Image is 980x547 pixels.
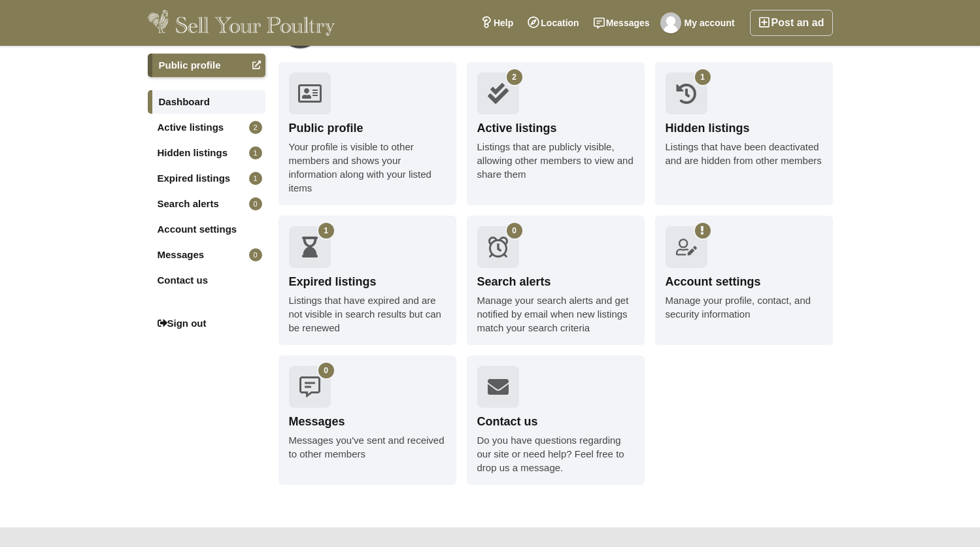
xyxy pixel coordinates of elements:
[655,216,833,345] a: Account settings Manage your profile, contact, and security information
[289,414,446,430] div: Messages
[148,116,265,139] a: Active listings2
[289,140,446,195] div: Your profile is visible to other members and shows your information along with your listed items
[289,433,446,461] div: Messages you've sent and received to other members
[249,197,262,210] span: 0
[477,414,634,430] div: Contact us
[666,120,822,137] div: Hidden listings
[279,216,456,345] a: 1 Expired listings Listings that have expired and are not visible in search results but can be re...
[520,10,586,36] a: Location
[249,248,262,261] span: 0
[249,146,262,159] span: 1
[666,293,822,321] div: Manage your profile, contact, and security information
[279,356,456,485] a: 0 Messages Messages you've sent and received to other members
[655,62,833,205] a: 1 Hidden listings Listings that have been deactivated and are hidden from other members
[318,363,334,378] span: 0
[507,69,522,85] span: 2
[148,10,335,36] img: Sell Your Poultry
[657,10,742,36] a: My account
[148,269,265,292] a: Contact us
[477,140,634,181] div: Listings that are publicly visible, allowing other members to view and share them
[249,172,262,185] span: 1
[148,243,265,267] a: Messages0
[148,90,265,114] a: Dashboard
[477,433,634,474] div: Do you have questions regarding our site or need help? Feel free to drop us a message.
[467,216,645,345] a: 0 Search alerts Manage your search alerts and get notified by email when new listings match your ...
[467,356,645,485] a: Contact us Do you have questions regarding our site or need help? Feel free to drop us a message.
[249,121,262,134] span: 2
[148,218,265,241] a: Account settings
[289,120,446,137] div: Public profile
[666,274,822,290] div: Account settings
[477,293,634,335] div: Manage your search alerts and get notified by email when new listings match your search criteria
[318,223,334,239] span: 1
[289,274,446,290] div: Expired listings
[148,54,265,77] a: Public profile
[148,192,265,216] a: Search alerts0
[148,312,265,335] a: Sign out
[289,293,446,335] div: Listings that have expired and are not visible in search results but can be renewed
[148,167,265,190] a: Expired listings1
[467,62,645,205] a: 2 Active listings Listings that are publicly visible, allowing other members to view and share them
[750,10,833,36] a: Post an ad
[666,140,822,167] div: Listings that have been deactivated and are hidden from other members
[507,223,522,239] span: 0
[586,10,657,36] a: Messages
[477,120,634,137] div: Active listings
[660,12,681,33] img: Original-Hatching*eggs*uk
[695,69,711,85] span: 1
[473,10,520,36] a: Help
[148,141,265,165] a: Hidden listings1
[477,274,634,290] div: Search alerts
[279,62,456,205] a: Public profile Your profile is visible to other members and shows your information along with you...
